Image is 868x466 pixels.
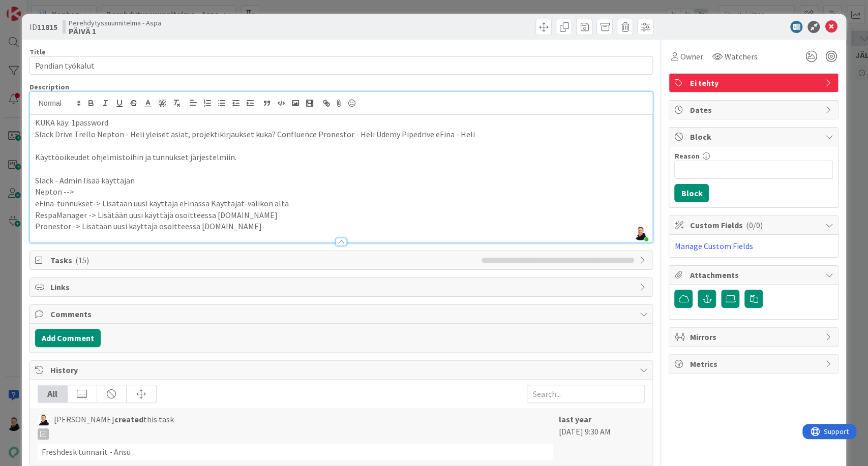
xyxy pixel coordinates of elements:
div: Freshdesk tunnarit - Ansu [38,444,554,460]
p: Slack Drive Trello Nepton - Heli yleiset asiat, projektikirjaukset kuka? Confluence Pronestor - H... [35,129,648,140]
p: Pronestor -> Lisätään uusi käyttäjä osoitteessa [DOMAIN_NAME] [35,221,648,232]
b: 11815 [37,22,57,32]
button: Add Comment [35,329,101,347]
span: Tasks [50,254,477,266]
span: ( 0/0 ) [745,220,762,230]
span: Links [50,281,635,293]
span: [PERSON_NAME] this task [54,413,174,440]
span: Comments [50,308,635,320]
span: Dates [690,104,820,116]
p: Nepton --> [35,186,648,198]
b: last year [558,414,591,424]
span: Owner [680,50,703,63]
span: Metrics [690,358,820,370]
span: Ei tehty [690,77,820,89]
p: KUKA käy: 1password [35,117,648,129]
span: Description [29,82,69,91]
input: type card name here... [29,56,653,75]
label: Reason [674,151,699,161]
span: History [50,364,635,376]
span: ( 15 ) [75,255,89,265]
span: Mirrors [690,331,820,343]
div: All [38,385,68,402]
p: RespaManager -> Lisätään uusi käyttäjä osoitteessa [DOMAIN_NAME] [35,209,648,221]
p: Käyttöoikeudet ohjelmistoihin ja tunnukset järjestelmiin. [35,151,648,163]
b: PÄIVÄ 1 [69,27,161,35]
input: Search... [527,385,645,403]
p: Slack - Admin lisää käyttäjän [35,175,648,187]
a: Manage Custom Fields [674,241,753,251]
b: created [114,414,143,424]
span: Support [21,2,46,14]
span: Custom Fields [690,219,820,231]
label: Title [29,47,46,56]
p: eFina-tunnukset-> Lisätään uusi käyttäjä eFinassa Käyttäjät-valikon alta [35,198,648,209]
span: Perehdytyssuunnitelma - Aspa [69,19,161,27]
div: [DATE] 9:30 AM [558,413,645,460]
img: KHqomuoKQRjoNQxyxxwtZmjOUFPU5med.jpg [633,226,647,240]
span: ID [29,21,57,33]
span: Attachments [690,269,820,281]
span: Block [690,131,820,143]
span: Watchers [724,50,757,63]
button: Block [674,184,709,202]
img: AN [38,414,49,425]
